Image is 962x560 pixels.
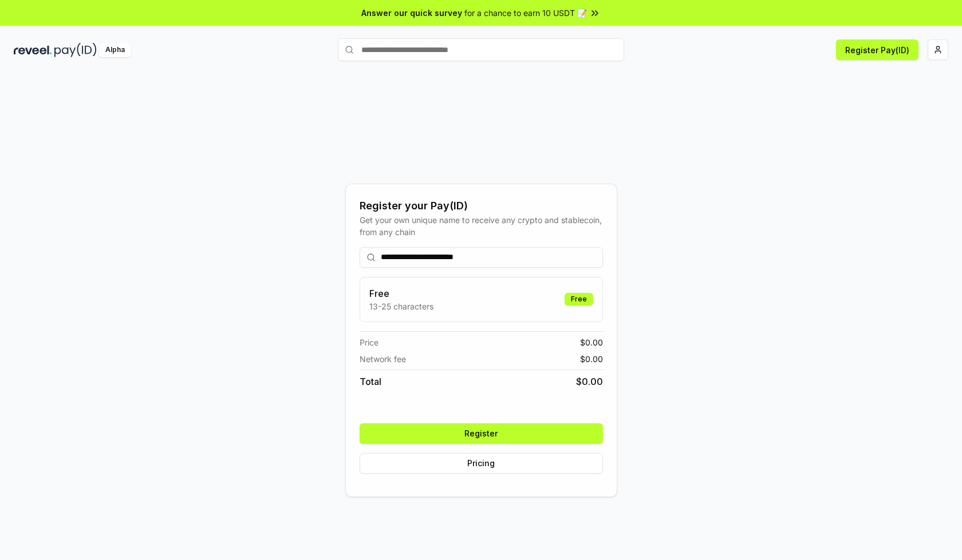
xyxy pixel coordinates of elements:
span: for a chance to earn 10 USDT 📝 [464,7,587,19]
div: Alpha [99,43,131,57]
img: pay_id [54,43,97,57]
span: Network fee [360,353,406,365]
button: Register [360,423,603,444]
span: $ 0.00 [576,375,603,388]
p: 13-25 characters [369,300,433,312]
div: Free [565,293,593,305]
div: Register your Pay(ID) [360,198,603,214]
button: Pricing [360,453,603,474]
img: reveel_dark [14,43,52,57]
span: Answer our quick survey [361,7,462,19]
h3: Free [369,287,433,300]
span: $ 0.00 [580,353,603,365]
div: Get your own unique name to receive any crypto and stablecoin, from any chain [360,214,603,238]
span: Price [360,336,379,348]
span: Total [360,375,381,388]
button: Register Pay(ID) [836,39,918,60]
span: $ 0.00 [580,336,603,348]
